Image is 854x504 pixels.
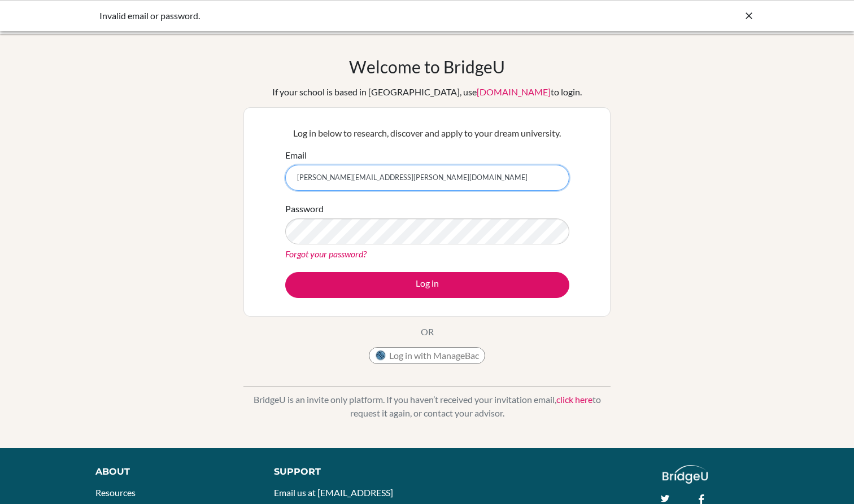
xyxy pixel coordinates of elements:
[285,148,307,162] label: Email
[99,9,585,23] div: Invalid email or password.
[272,85,582,99] div: If your school is based in [GEOGRAPHIC_DATA], use to login.
[95,465,249,479] div: About
[285,202,324,216] label: Password
[421,325,434,339] p: OR
[285,248,367,259] a: Forgot your password?
[556,394,592,405] a: click here
[95,487,136,498] a: Resources
[274,465,415,479] div: Support
[477,86,551,97] a: [DOMAIN_NAME]
[663,465,708,484] img: logo_white@2x-f4f0deed5e89b7ecb1c2cc34c3e3d731f90f0f143d5ea2071677605dd97b5244.png
[369,347,485,364] button: Log in with ManageBac
[285,126,569,140] p: Log in below to research, discover and apply to your dream university.
[349,56,505,77] h1: Welcome to BridgeU
[285,272,569,298] button: Log in
[243,393,611,420] p: BridgeU is an invite only platform. If you haven’t received your invitation email, to request it ...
